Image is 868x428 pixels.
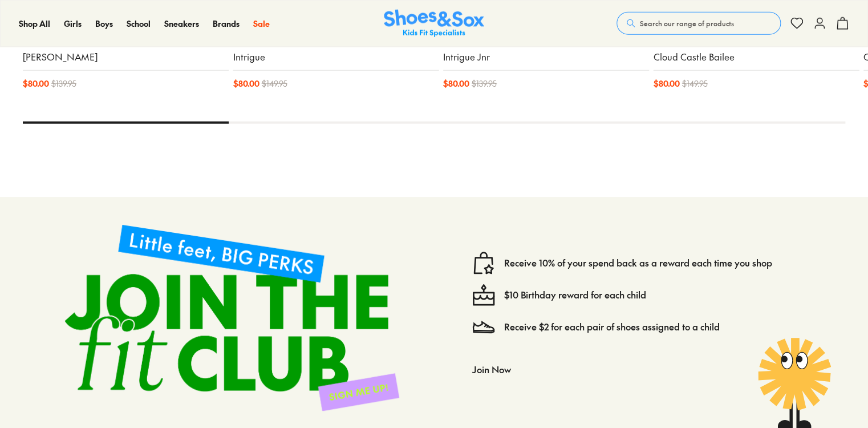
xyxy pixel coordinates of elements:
[682,78,708,90] span: $ 149.95
[472,357,511,382] button: Join Now
[64,18,82,30] a: Girls
[504,321,720,333] a: Receive $2 for each pair of shoes assigned to a child
[19,18,50,29] span: Shop All
[213,18,240,29] span: Brands
[384,10,484,38] a: Shoes & Sox
[127,18,151,30] a: School
[504,257,772,269] a: Receive 10% of your spend back as a reward each time you shop
[213,18,240,30] a: Brands
[654,78,680,90] span: $ 80.00
[253,18,270,29] span: Sale
[616,12,781,35] button: Search our range of products
[262,78,287,90] span: $ 149.95
[233,78,259,90] span: $ 80.00
[640,18,734,29] span: Search our range of products
[384,10,484,38] img: SNS_Logo_Responsive.svg
[23,78,49,90] span: $ 80.00
[443,78,469,90] span: $ 80.00
[233,51,439,63] a: Intrigue
[654,51,859,63] a: Cloud Castle Bailee
[23,51,229,63] a: [PERSON_NAME]
[127,18,151,29] span: School
[504,289,646,301] a: $10 Birthday reward for each child
[95,18,113,30] a: Boys
[164,18,199,29] span: Sneakers
[95,18,113,29] span: Boys
[164,18,199,30] a: Sneakers
[51,78,76,90] span: $ 139.95
[19,18,50,30] a: Shop All
[472,252,495,274] img: vector1.svg
[443,51,648,63] a: Intrigue Jnr
[64,18,82,29] span: Girls
[472,316,495,338] img: Vector_3098.svg
[472,78,497,90] span: $ 139.95
[472,284,495,306] img: cake--candle-birthday-event-special-sweet-cake-bake.svg
[253,18,270,30] a: Sale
